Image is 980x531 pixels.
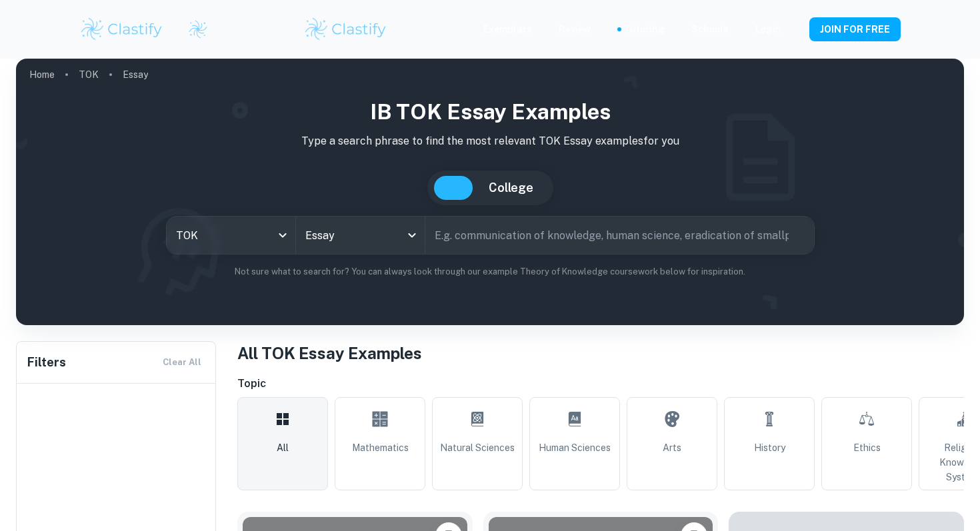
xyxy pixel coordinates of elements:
span: Mathematics [352,440,409,455]
div: Essay [296,217,425,254]
a: Clastify logo [180,19,208,39]
a: Tutoring [624,22,665,37]
img: Clastify logo [188,19,208,39]
span: Arts [663,440,681,455]
img: profile cover [16,59,964,325]
div: TOK [167,217,295,254]
input: E.g. communication of knowledge, human science, eradication of smallpox... [425,217,789,254]
button: IB [434,176,473,200]
p: Not sure what to search for? You can always look through our example Theory of Knowledge coursewo... [27,265,953,278]
span: History [754,440,785,455]
a: Login [755,22,781,37]
p: Type a search phrase to find the most relevant TOK Essay examples for you [27,133,953,149]
h6: Filters [27,353,66,372]
span: All [277,440,289,455]
h1: All TOK Essay Examples [237,341,964,365]
h1: IB TOK Essay examples [27,96,953,128]
a: TOK [79,65,99,84]
span: Ethics [853,440,881,455]
span: Natural Sciences [440,440,515,455]
button: College [475,176,547,200]
img: Clastify logo [79,16,164,43]
a: Schools [691,22,729,37]
p: Essay [123,67,148,82]
button: Search [794,230,805,241]
span: Human Sciences [539,440,611,455]
button: Help and Feedback [792,26,799,33]
p: Review [559,22,591,37]
a: Home [29,65,55,84]
img: Clastify logo [303,16,388,43]
h6: Topic [237,376,964,392]
button: JOIN FOR FREE [809,17,901,41]
p: Exemplars [483,22,532,37]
